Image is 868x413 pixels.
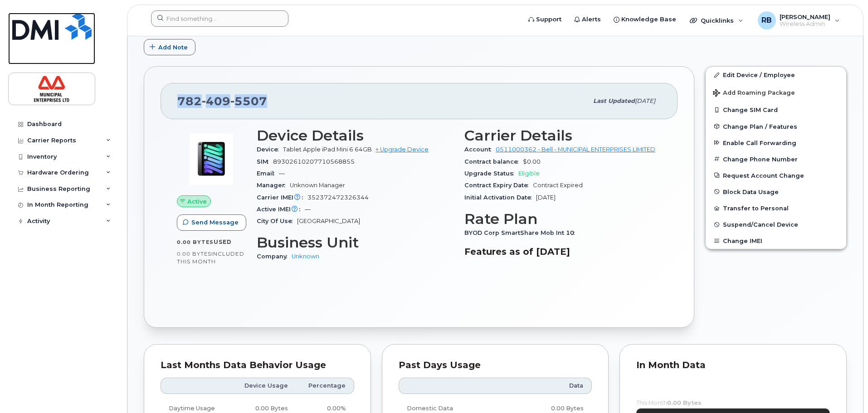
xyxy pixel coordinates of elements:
[505,378,592,394] th: Data
[582,15,601,24] span: Alerts
[701,17,734,24] span: Quicklinks
[706,135,846,151] button: Enable Call Forwarding
[706,167,846,184] button: Request Account Change
[593,97,635,104] span: Last updated
[723,139,796,146] span: Enable Call Forwarding
[751,11,846,29] div: Ryan Bradbury
[536,194,556,201] span: [DATE]
[279,170,285,177] span: —
[536,15,561,24] span: Support
[780,13,830,20] span: [PERSON_NAME]
[257,206,305,213] span: Active IMEI
[621,15,676,24] span: Knowledge Base
[307,194,369,201] span: 352372472326344
[297,218,360,224] span: [GEOGRAPHIC_DATA]
[706,151,846,167] button: Change Phone Number
[177,94,267,108] span: 782
[257,170,279,177] span: Email
[257,253,292,260] span: Company
[144,39,195,55] button: Add Note
[635,97,655,104] span: [DATE]
[761,15,772,26] span: RB
[230,94,267,108] span: 5507
[706,83,846,102] button: Add Roaming Package
[723,221,798,228] span: Suspend/Cancel Device
[683,11,750,29] div: Quicklinks
[232,378,296,394] th: Device Usage
[375,146,429,153] a: + Upgrade Device
[723,123,797,130] span: Change Plan / Features
[706,118,846,135] button: Change Plan / Features
[292,253,319,260] a: Unknown
[177,239,214,245] span: 0.00 Bytes
[305,206,311,213] span: —
[257,234,454,251] h3: Business Unit
[273,158,355,165] span: 89302610207710568855
[636,361,830,370] div: In Month Data
[184,132,239,186] img: image20231002-3703462-h9srnz.jpeg
[464,146,496,153] span: Account
[290,182,345,189] span: Unknown Manager
[257,194,307,201] span: Carrier IMEI
[257,127,454,144] h3: Device Details
[496,146,655,153] a: 0511000362 - Bell - MUNICIPAL ENTERPRISES LIMITED
[214,238,232,245] span: used
[464,246,661,257] h3: Features as of [DATE]
[257,218,297,224] span: City Of Use
[464,194,536,201] span: Initial Activation Date
[161,361,354,370] div: Last Months Data Behavior Usage
[464,127,661,144] h3: Carrier Details
[464,170,518,177] span: Upgrade Status
[706,102,846,118] button: Change SIM Card
[780,20,830,28] span: Wireless Admin
[706,216,846,233] button: Suspend/Cancel Device
[202,94,230,108] span: 409
[151,10,288,27] input: Find something...
[177,214,246,231] button: Send Message
[523,158,541,165] span: $0.00
[464,182,533,189] span: Contract Expiry Date
[257,182,290,189] span: Manager
[464,211,661,227] h3: Rate Plan
[177,250,244,265] span: included this month
[706,233,846,249] button: Change IMEI
[706,67,846,83] a: Edit Device / Employee
[158,43,188,52] span: Add Note
[399,361,592,370] div: Past Days Usage
[257,146,283,153] span: Device
[187,197,207,206] span: Active
[296,378,354,394] th: Percentage
[518,170,540,177] span: Eligible
[191,218,239,227] span: Send Message
[607,10,683,29] a: Knowledge Base
[522,10,568,29] a: Support
[464,158,523,165] span: Contract balance
[667,399,702,406] tspan: 0.00 Bytes
[713,89,795,98] span: Add Roaming Package
[464,229,579,236] span: BYOD Corp SmartShare Mob Int 10
[706,200,846,216] button: Transfer to Personal
[257,158,273,165] span: SIM
[283,146,372,153] span: Tablet Apple iPad Mini 6 64GB
[177,251,211,257] span: 0.00 Bytes
[568,10,607,29] a: Alerts
[533,182,583,189] span: Contract Expired
[636,399,702,406] text: this month
[706,184,846,200] button: Block Data Usage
